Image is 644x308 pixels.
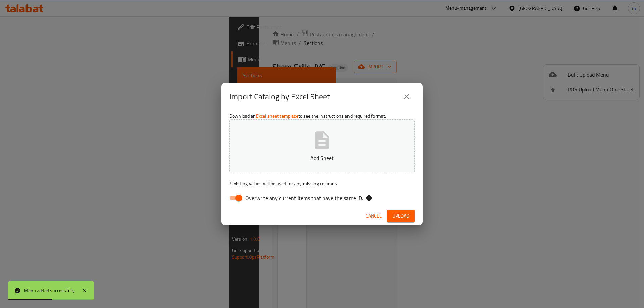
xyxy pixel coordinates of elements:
[398,88,415,105] button: close
[363,210,384,222] button: Cancel
[366,195,372,201] svg: If the overwrite option isn't selected, then the items that match an existing ID will be ignored ...
[245,194,363,202] span: Overwrite any current items that have the same ID.
[24,287,75,294] div: Menu added successfully
[229,91,330,102] h2: Import Catalog by Excel Sheet
[229,119,415,172] button: Add Sheet
[392,212,409,220] span: Upload
[240,154,404,162] p: Add Sheet
[229,180,415,187] p: Existing values will be used for any missing columns.
[256,112,298,120] a: Excel sheet template
[387,210,415,222] button: Upload
[221,110,423,207] div: Download an to see the instructions and required format.
[366,212,382,220] span: Cancel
